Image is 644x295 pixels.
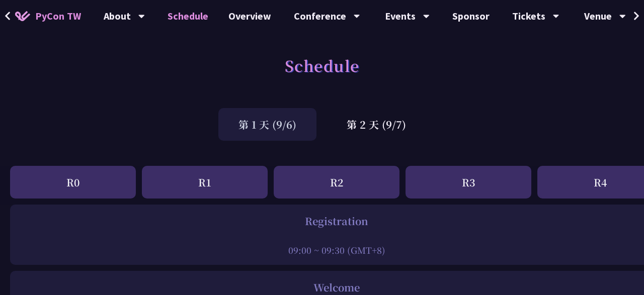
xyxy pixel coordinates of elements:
div: 第 1 天 (9/6) [218,108,316,141]
a: PyCon TW [5,4,91,29]
div: R2 [274,166,399,199]
h1: Schedule [285,50,360,80]
div: R0 [10,166,136,199]
span: PyCon TW [35,9,81,24]
div: R1 [142,166,268,199]
div: 第 2 天 (9/7) [327,108,426,141]
img: Home icon of PyCon TW 2025 [15,11,30,21]
div: R3 [406,166,531,199]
